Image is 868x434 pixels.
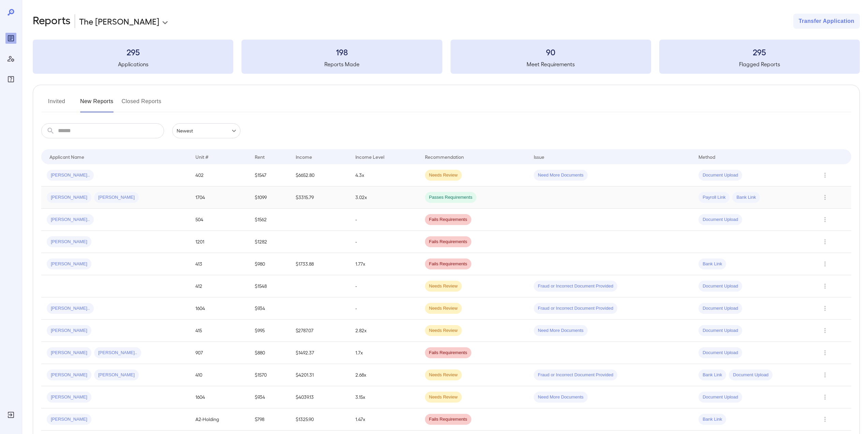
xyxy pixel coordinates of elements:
[190,386,249,408] td: 1604
[698,216,742,223] span: Document Upload
[249,408,290,431] td: $798
[33,40,860,74] summary: 295Applications198Reports Made90Meet Requirements295Flagged Reports
[249,364,290,386] td: $1570
[350,253,420,275] td: 1.77x
[820,258,830,269] button: Row Actions
[534,394,588,401] span: Need More Documents
[425,239,471,245] span: Fails Requirements
[350,209,420,231] td: -
[94,372,139,378] span: [PERSON_NAME]
[698,372,726,378] span: Bank Link
[820,414,830,425] button: Row Actions
[820,281,830,292] button: Row Actions
[350,364,420,386] td: 2.68x
[698,283,742,290] span: Document Upload
[94,350,141,356] span: [PERSON_NAME]..
[290,186,350,209] td: $3315.79
[820,347,830,358] button: Row Actions
[290,408,350,431] td: $1325.90
[47,372,91,378] span: [PERSON_NAME]
[190,164,249,186] td: 402
[33,60,233,68] h5: Applications
[534,153,545,161] div: Issue
[249,164,290,186] td: $1547
[190,342,249,364] td: 907
[425,216,471,223] span: Fails Requirements
[350,275,420,297] td: -
[698,350,742,356] span: Document Upload
[41,96,72,112] button: Invited
[47,172,94,179] span: [PERSON_NAME]..
[249,186,290,209] td: $1099
[451,46,651,57] h3: 90
[249,297,290,320] td: $934
[190,275,249,297] td: 412
[290,364,350,386] td: $4201.31
[659,60,860,68] h5: Flagged Reports
[122,96,162,112] button: Closed Reports
[47,394,91,401] span: [PERSON_NAME]
[698,261,726,267] span: Bank Link
[49,153,84,161] div: Applicant Name
[80,96,114,112] button: New Reports
[698,327,742,334] span: Document Upload
[47,305,94,312] span: [PERSON_NAME]..
[425,194,476,201] span: Passes Requirements
[249,320,290,342] td: $995
[534,172,588,179] span: Need More Documents
[425,305,462,312] span: Needs Review
[249,386,290,408] td: $934
[249,275,290,297] td: $1548
[820,214,830,225] button: Row Actions
[290,253,350,275] td: $1733.88
[425,172,462,179] span: Needs Review
[47,327,91,334] span: [PERSON_NAME]
[534,305,617,312] span: Fraud or Incorrect Document Provided
[820,325,830,336] button: Row Actions
[355,153,384,161] div: Income Level
[290,342,350,364] td: $1492.37
[190,408,249,431] td: A2-Holding
[190,297,249,320] td: 1604
[425,261,471,267] span: Fails Requirements
[820,192,830,203] button: Row Actions
[290,386,350,408] td: $4039.13
[425,283,462,290] span: Needs Review
[820,303,830,314] button: Row Actions
[249,209,290,231] td: $1562
[190,209,249,231] td: 504
[698,394,742,401] span: Document Upload
[47,216,94,223] span: [PERSON_NAME]..
[659,46,860,57] h3: 295
[33,46,233,57] h3: 295
[451,60,651,68] h5: Meet Requirements
[5,409,16,420] div: Log Out
[820,170,830,181] button: Row Actions
[350,297,420,320] td: -
[350,320,420,342] td: 2.82x
[79,16,159,27] p: The [PERSON_NAME]
[425,327,462,334] span: Needs Review
[241,60,442,68] h5: Reports Made
[94,194,139,201] span: [PERSON_NAME]
[350,164,420,186] td: 4.3x
[190,231,249,253] td: 1201
[296,153,312,161] div: Income
[698,153,715,161] div: Method
[350,386,420,408] td: 3.15x
[698,416,726,423] span: Bank Link
[698,305,742,312] span: Document Upload
[425,372,462,378] span: Needs Review
[350,342,420,364] td: 1.7x
[820,236,830,247] button: Row Actions
[350,231,420,253] td: -
[241,46,442,57] h3: 198
[5,53,16,64] div: Manage Users
[350,408,420,431] td: 1.47x
[698,172,742,179] span: Document Upload
[190,364,249,386] td: 410
[425,394,462,401] span: Needs Review
[350,186,420,209] td: 3.02x
[47,194,91,201] span: [PERSON_NAME]
[820,369,830,380] button: Row Actions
